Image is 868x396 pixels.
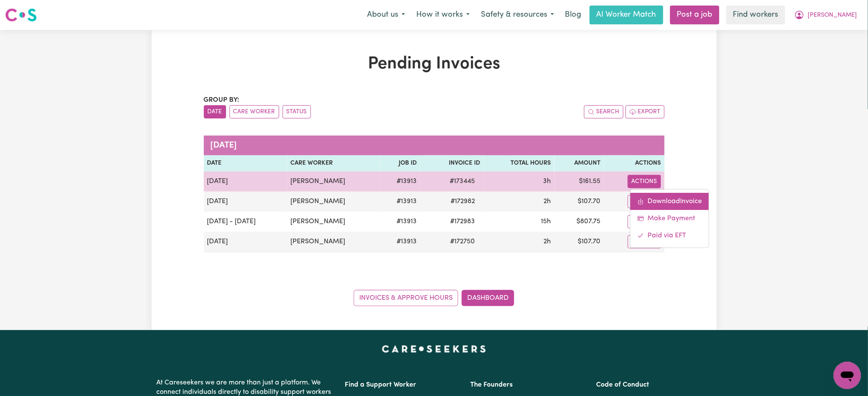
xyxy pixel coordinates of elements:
span: # 172983 [445,216,480,227]
td: # 13913 [380,232,421,252]
a: Make Payment [631,210,709,227]
button: My Account [789,6,863,24]
a: The Founders [471,381,513,388]
button: Actions [628,235,661,248]
td: [PERSON_NAME] [287,232,380,252]
button: About us [361,6,411,24]
button: Safety & resources [475,6,560,24]
td: [DATE] - [DATE] [204,212,287,232]
td: $ 107.70 [555,192,604,212]
caption: [DATE] [204,136,665,155]
span: # 172982 [446,196,480,207]
span: 2 hours [544,198,551,205]
span: # 173445 [445,176,480,186]
div: Actions [630,189,710,248]
span: # 172750 [445,236,480,247]
span: 2 hours [544,238,551,245]
span: 3 hours [543,178,551,185]
a: Mark invoice #173445 as paid via EFT [631,227,709,244]
td: [PERSON_NAME] [287,192,380,212]
th: Care Worker [287,155,380,171]
td: # 13913 [380,171,421,192]
img: Careseekers logo [5,7,37,23]
td: [DATE] [204,232,287,252]
td: $ 107.70 [555,232,604,252]
iframe: Button to launch messaging window [834,362,861,389]
th: Actions [604,155,664,171]
a: Post a job [670,6,719,24]
th: Total Hours [484,155,555,171]
a: Invoices & Approve Hours [354,290,458,306]
button: Export [626,105,665,118]
button: sort invoices by date [204,105,226,118]
td: $ 807.75 [555,212,604,232]
a: Dashboard [462,290,514,306]
th: Amount [555,155,604,171]
th: Invoice ID [420,155,484,171]
td: # 13913 [380,212,421,232]
th: Date [204,155,287,171]
a: Careseekers home page [382,346,486,352]
a: Download invoice #173445 [631,193,709,210]
td: [DATE] [204,171,287,192]
span: 15 hours [541,218,551,225]
a: Careseekers logo [5,5,37,25]
td: [PERSON_NAME] [287,212,380,232]
button: sort invoices by paid status [283,105,311,118]
button: sort invoices by care worker [230,105,279,118]
td: [DATE] [204,192,287,212]
th: Job ID [380,155,421,171]
span: [PERSON_NAME] [808,11,857,20]
button: Actions [628,175,661,188]
h1: Pending Invoices [204,54,665,74]
td: [PERSON_NAME] [287,171,380,192]
button: Actions [628,215,661,228]
button: How it works [411,6,475,24]
td: $ 161.55 [555,171,604,192]
a: Blog [560,6,586,24]
a: Find workers [726,6,785,24]
button: Actions [628,195,661,208]
span: Group by: [204,97,240,103]
a: AI Worker Match [590,6,663,24]
a: Find a Support Worker [345,381,417,388]
button: Search [584,105,623,118]
td: # 13913 [380,192,421,212]
a: Code of Conduct [596,381,649,388]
